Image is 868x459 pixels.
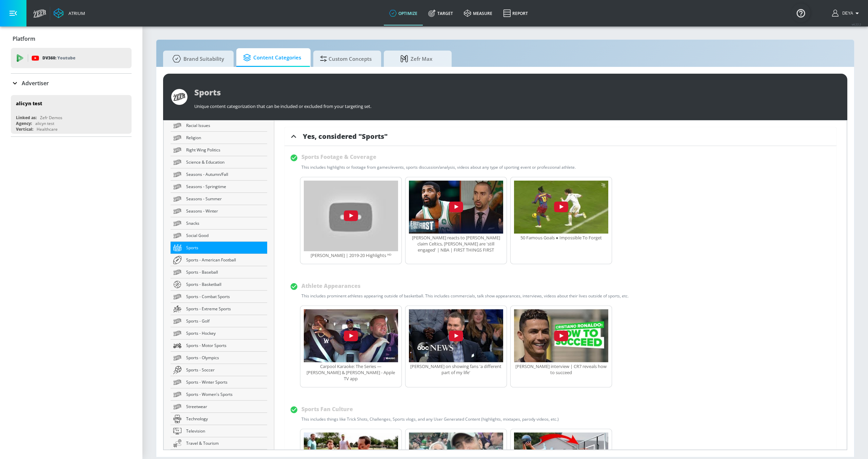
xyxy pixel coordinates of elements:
button: Deya [832,9,861,17]
button: jK8OgnPlKp0 [409,309,503,363]
span: Seasons - Summer [186,195,264,202]
p: Youtube [57,54,75,61]
span: Seasons - Springtime [186,183,264,190]
p: Advertiser [22,79,49,87]
div: Atrium [66,10,85,16]
div: [PERSON_NAME] interview | CR7 reveals how to succeed [514,363,608,375]
a: Science & Education [171,156,267,168]
div: 50 Famous Goals ● Impossible To Forget [514,235,608,241]
div: Platform [11,29,132,48]
span: Travel & Tourism [186,440,264,447]
span: Snacks [186,220,264,227]
span: Technology [186,415,264,422]
div: Advertiser [11,74,132,93]
img: 1KJFsm8NDyE [514,309,608,362]
span: Sports - Winter Sports [186,379,264,386]
a: Seasons - Winter [171,205,267,217]
a: Sports - Extreme Sports [171,303,267,315]
span: Sports [186,244,264,251]
span: Brand Suitability [170,51,224,67]
span: Sports - Motor Sports [186,342,264,349]
img: 60yllO9eWLY [304,181,398,252]
span: Sports - Baseball [186,269,264,276]
span: login as: deya.mansell@zefr.com [840,11,853,16]
a: Sports - Soccer [171,364,267,376]
div: alicyn test [16,100,42,107]
div: Unique content categorization that can be included or excluded from your targeting set. [194,100,839,109]
p: DV360: [42,54,75,62]
a: Sports - American Football [171,254,267,266]
button: 60yllO9eWLY [304,181,398,253]
a: Religion [171,132,267,144]
a: Sports - Hockey [171,327,267,339]
a: Sports - Basketball [171,278,267,291]
img: MEvIH3Ojdug [409,181,503,234]
div: Carpool Karaoke: The Series — [PERSON_NAME] & [PERSON_NAME] - Apple TV app [304,363,398,382]
a: Sports - Combat Sports [171,291,267,303]
img: bKOTKHtbM54 [514,181,608,234]
a: Streetwear [171,401,267,413]
span: Sports - Hockey [186,330,264,337]
div: [PERSON_NAME] | 2019-20 Highlights ᴴᴰ [304,252,398,258]
a: Sports - Winter Sports [171,376,267,388]
span: Sports - Combat Sports [186,293,264,300]
button: bKOTKHtbM54 [514,181,608,235]
a: Technology [171,413,267,425]
div: This includes things like Trick Shots, Challenges, Sports vlogs, and any User Generated Content (... [301,416,559,422]
span: Sports - American Football [186,256,264,263]
button: Open Resource Center [791,3,810,22]
div: alicyn test [35,121,54,126]
div: DV360: Youtube [11,48,132,68]
div: Vertical: [16,126,33,132]
button: 1KJFsm8NDyE [514,309,608,363]
div: [PERSON_NAME] on showing fans 'a different part of my life' [409,363,503,375]
img: jK8OgnPlKp0 [409,309,503,362]
div: Agency: [16,121,32,126]
a: Sports - Women's Sports [171,388,267,401]
a: Racial Issues [171,120,267,132]
span: Sports - Olympics [186,354,264,361]
span: Racial Issues [186,122,264,129]
a: Sports - Olympics [171,352,267,364]
a: Atrium [54,8,85,18]
a: Right Wing Politics [171,144,267,156]
div: Zefr Demos [40,115,62,121]
a: Sports [171,242,267,254]
span: Custom Concepts [320,51,372,67]
a: Sports - Motor Sports [171,339,267,352]
a: Seasons - Summer [171,193,267,205]
div: alicyn testLinked as:Zefr DemosAgency:alicyn testVertical:Healthcare [11,95,132,134]
a: Snacks [171,217,267,229]
div: Healthcare [37,126,58,132]
a: Seasons - Springtime [171,181,267,193]
div: This includes prominent athletes appearing outside of basketball. This includes commercials, talk... [301,293,629,299]
span: Streetwear [186,403,264,410]
span: Sports - Women's Sports [186,391,264,398]
span: Seasons - Autumn/Fall [186,171,264,178]
span: Sports - Extreme Sports [186,305,264,312]
div: Yes, considered "Sports" [284,127,836,146]
span: Content Categories [243,50,301,66]
span: Social Good [186,232,264,239]
a: Report [498,1,533,25]
span: Sports - Soccer [186,366,264,373]
a: optimize [384,1,423,25]
div: This includes highlights or footage from games/events, sports discussion/analysis, videos about a... [301,164,576,170]
span: Television [186,427,264,435]
a: Social Good [171,229,267,242]
a: Sports - Golf [171,315,267,327]
p: Platform [13,35,35,42]
span: Sports - Basketball [186,281,264,288]
a: Sports - Baseball [171,266,267,278]
a: measure [458,1,498,25]
a: Television [171,425,267,437]
span: Yes, considered "Sports" [303,132,388,141]
div: Linked as: [16,115,37,121]
span: v 4.22.2 [852,22,861,26]
a: Seasons - Autumn/Fall [171,168,267,181]
div: [PERSON_NAME] reacts to [PERSON_NAME] claim Celtics, [PERSON_NAME] are 'still engaged' | NBA | FI... [409,235,503,253]
span: Zefr Max [391,51,442,67]
button: 5aLQgRkkaus [304,309,398,363]
a: Travel & Tourism [171,437,267,449]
